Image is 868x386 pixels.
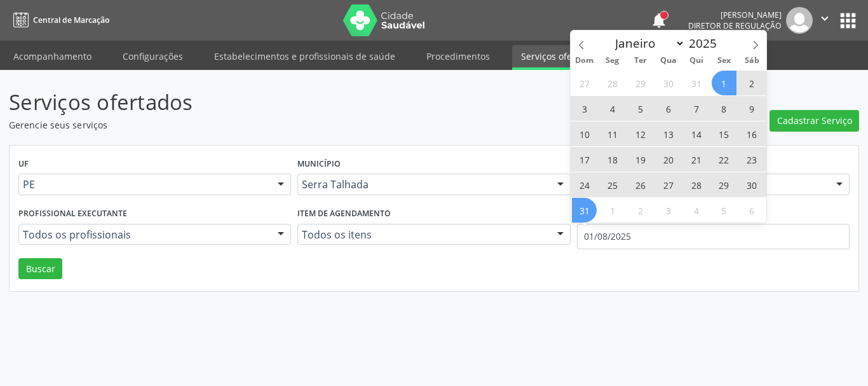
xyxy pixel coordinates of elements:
p: Gerencie seus serviços [9,118,604,132]
span: Agosto 23, 2025 [740,147,764,172]
button: apps [837,10,859,32]
div: [PERSON_NAME] [688,10,782,20]
span: Agosto 25, 2025 [600,172,625,197]
span: Agosto 4, 2025 [600,96,625,121]
span: Agosto 1, 2025 [712,71,736,95]
span: Agosto 22, 2025 [712,147,736,172]
span: Agosto 13, 2025 [656,121,681,146]
span: Agosto 15, 2025 [712,121,736,146]
span: Julho 31, 2025 [684,71,709,95]
a: Central de Marcação [9,10,109,31]
span: Agosto 5, 2025 [628,96,653,121]
span: Agosto 31, 2025 [572,198,597,223]
span: Setembro 3, 2025 [656,198,681,223]
span: Agosto 16, 2025 [740,121,764,146]
span: Agosto 29, 2025 [712,172,736,197]
span: Qui [682,57,710,65]
span: Ter [627,57,654,65]
label: UF [18,155,29,174]
span: Agosto 9, 2025 [740,96,764,121]
span: Sex [710,57,738,65]
span: Agosto 19, 2025 [628,147,653,172]
span: Julho 28, 2025 [600,71,625,95]
a: Configurações [114,45,192,67]
span: Agosto 17, 2025 [572,147,597,172]
span: Agosto 28, 2025 [684,172,709,197]
i:  [818,11,832,25]
button: Buscar [18,258,62,280]
span: Julho 29, 2025 [628,71,653,95]
span: Setembro 6, 2025 [740,198,764,223]
span: Agosto 8, 2025 [712,96,736,121]
span: Agosto 7, 2025 [684,96,709,121]
img: img [786,7,813,34]
span: Agosto 12, 2025 [628,121,653,146]
span: Agosto 14, 2025 [684,121,709,146]
span: Agosto 11, 2025 [600,121,625,146]
span: Serra Talhada [302,178,544,191]
input: Year [685,35,727,52]
span: Todos os profissionais [23,228,265,241]
span: Julho 30, 2025 [656,71,681,95]
span: Agosto 26, 2025 [628,172,653,197]
span: Cadastrar Serviço [777,114,852,127]
span: Setembro 1, 2025 [600,198,625,223]
a: Procedimentos [417,45,499,67]
span: Setembro 4, 2025 [684,198,709,223]
span: Agosto 6, 2025 [656,96,681,121]
button:  [813,7,837,34]
button: Cadastrar Serviço [770,110,859,132]
label: Município [297,155,341,174]
input: Selecione um intervalo [577,224,850,249]
a: Serviços ofertados [512,45,608,70]
span: Agosto 24, 2025 [572,172,597,197]
span: Agosto 18, 2025 [600,147,625,172]
span: Agosto 3, 2025 [572,96,597,121]
span: Sáb [738,57,766,65]
span: Setembro 2, 2025 [628,198,653,223]
span: Agosto 27, 2025 [656,172,681,197]
span: Setembro 5, 2025 [712,198,736,223]
span: Dom [571,57,599,65]
span: Agosto 10, 2025 [572,121,597,146]
span: Agosto 2, 2025 [740,71,764,95]
span: Diretor de regulação [688,20,782,31]
a: Estabelecimentos e profissionais de saúde [205,45,404,67]
button: notifications [650,11,668,29]
span: Julho 27, 2025 [572,71,597,95]
span: Seg [599,57,627,65]
label: Profissional executante [18,204,127,224]
a: Acompanhamento [4,45,100,67]
span: Qua [654,57,682,65]
span: Todos os itens [302,228,544,241]
span: Central de Marcação [33,15,109,25]
span: Agosto 30, 2025 [740,172,764,197]
span: Agosto 20, 2025 [656,147,681,172]
select: Month [609,34,686,52]
p: Serviços ofertados [9,86,604,118]
span: Agosto 21, 2025 [684,147,709,172]
label: Item de agendamento [297,204,391,224]
span: PE [23,178,265,191]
